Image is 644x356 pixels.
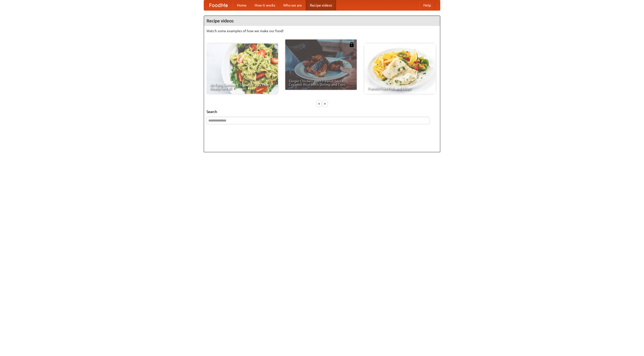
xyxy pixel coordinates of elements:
[204,0,233,10] a: FoodMe
[207,109,437,114] h5: Search
[233,0,251,10] a: Home
[251,0,279,10] a: How it works
[323,100,327,107] div: »
[210,83,274,90] span: An Easy, Summery Tomato Pasta That's Ready for Fall
[207,44,278,94] a: An Easy, Summery Tomato Pasta That's Ready for Fall
[306,0,336,10] a: Recipe videos
[204,16,440,26] h4: Recipe videos
[368,87,432,90] span: French Fries Fish and Chips
[349,42,354,47] img: 483408.png
[419,0,435,10] a: Help
[317,100,321,107] div: «
[207,28,437,33] p: Watch some examples of how we make our food!
[279,0,306,10] a: Who we are
[364,44,436,94] a: French Fries Fish and Chips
